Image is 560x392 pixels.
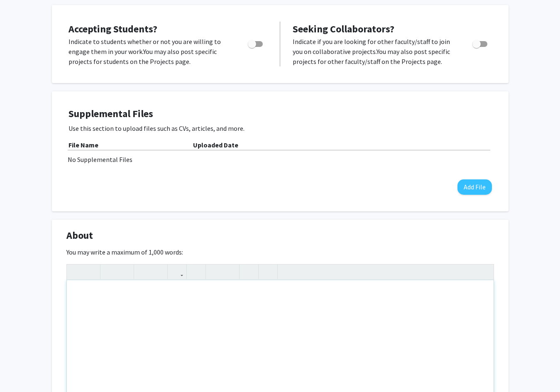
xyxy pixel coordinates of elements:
[189,265,203,279] button: Insert Image
[261,265,275,279] button: Insert horizontal rule
[151,265,165,279] button: Subscript
[68,37,232,66] p: Indicate to students whether or not you are willing to engage them in your work. You may also pos...
[68,154,493,164] div: No Supplemental Files
[136,265,151,279] button: Superscript
[477,265,492,279] button: Fullscreen
[193,141,238,149] b: Uploaded Date
[83,265,98,279] button: Redo (Ctrl + Y)
[457,179,492,195] button: Add File
[223,265,237,279] button: Ordered list
[103,265,117,279] button: Strong (Ctrl + B)
[208,265,223,279] button: Unordered list
[68,141,98,149] b: File Name
[293,22,394,35] span: Seeking Collaborators?
[245,37,267,49] div: Toggle
[68,22,157,35] span: Accepting Students?
[68,108,492,120] h4: Supplemental Files
[6,355,35,386] iframe: Chat
[66,247,183,257] label: You may write a maximum of 1,000 words:
[68,123,492,133] p: Use this section to upload files such as CVs, articles, and more.
[69,265,83,279] button: Undo (Ctrl + Z)
[293,37,457,66] p: Indicate if you are looking for other faculty/staff to join you on collaborative projects. You ma...
[66,228,93,243] span: About
[469,37,492,49] div: Toggle
[170,265,184,279] button: Link
[242,265,256,279] button: Remove format
[117,265,132,279] button: Emphasis (Ctrl + I)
